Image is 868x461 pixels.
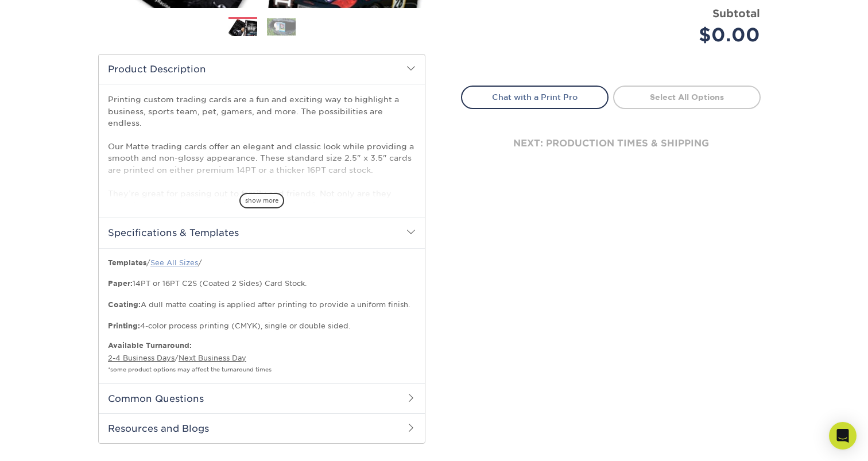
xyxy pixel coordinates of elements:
[99,413,425,443] h2: Resources and Blogs
[239,193,284,208] span: show more
[99,55,425,84] h2: Product Description
[108,341,192,350] b: Available Turnaround:
[108,366,272,373] small: *some product options may affect the turnaround times
[829,422,857,450] div: Open Intercom Messenger
[108,94,416,246] p: Printing custom trading cards are a fun and exciting way to highlight a business, sports team, pe...
[99,218,425,247] h2: Specifications & Templates
[461,109,761,178] div: next: production times & shipping
[99,383,425,413] h2: Common Questions
[108,258,146,267] b: Templates
[461,86,609,109] a: Chat with a Print Pro
[108,300,141,309] strong: Coating:
[150,258,198,267] a: See All Sizes
[613,86,761,109] a: Select All Options
[108,340,416,374] p: /
[108,258,416,331] p: / / 14PT or 16PT C2S (Coated 2 Sides) Card Stock. A dull matte coating is applied after printing ...
[712,7,760,20] strong: Subtotal
[108,279,133,288] strong: Paper:
[619,21,760,49] div: $0.00
[228,18,257,38] img: Trading Cards 01
[108,321,140,330] strong: Printing:
[267,18,296,36] img: Trading Cards 02
[108,354,175,362] a: 2-4 Business Days
[179,354,246,362] a: Next Business Day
